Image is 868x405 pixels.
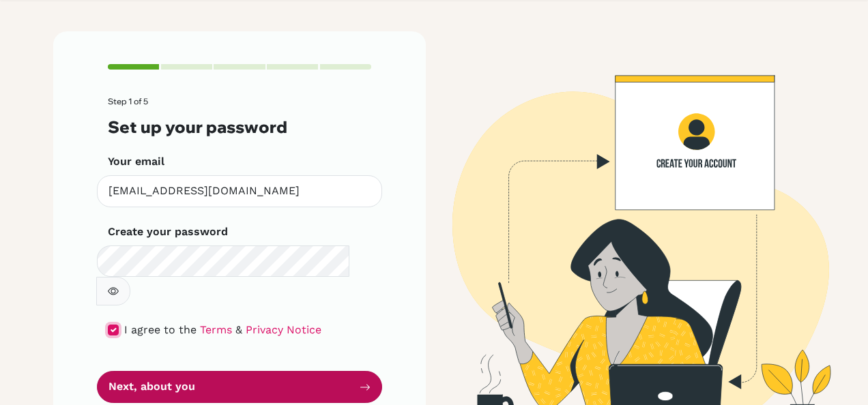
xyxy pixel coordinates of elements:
[200,323,232,336] a: Terms
[108,224,228,240] label: Create your password
[108,96,148,106] span: Step 1 of 5
[235,323,242,336] span: &
[108,117,371,137] h3: Set up your password
[97,175,382,207] input: Insert your email*
[246,323,321,336] a: Privacy Notice
[97,371,382,403] button: Next, about you
[124,323,197,336] span: I agree to the
[108,153,164,170] label: Your email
